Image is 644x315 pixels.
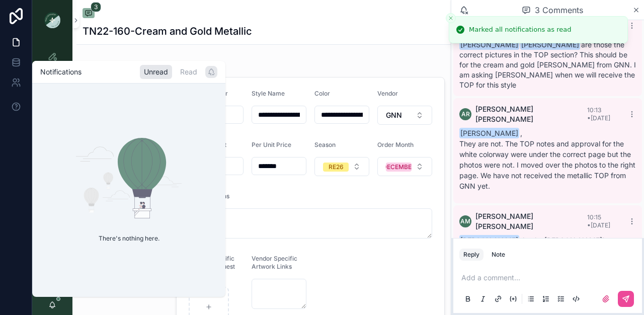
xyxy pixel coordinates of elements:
[459,236,604,245] span: thanks [PERSON_NAME]!
[459,235,519,246] span: [PERSON_NAME]
[377,141,414,148] span: Order Month
[386,110,402,120] span: GNN
[446,13,456,23] button: Close toast
[488,249,509,261] button: Note
[382,163,416,172] div: DECEMBER
[377,90,398,97] span: Vendor
[460,217,470,225] span: AM
[459,249,484,261] button: Reply
[475,104,587,124] span: [PERSON_NAME] [PERSON_NAME]
[252,90,285,97] span: Style Name
[329,163,344,172] div: RE26
[535,4,583,16] span: 3 Comments
[40,67,82,77] h1: Notifications
[314,141,336,148] span: Season
[492,251,505,259] div: Note
[459,39,519,50] span: [PERSON_NAME]
[252,141,291,148] span: Per Unit Price
[91,226,168,251] p: There's nothing here.
[459,40,636,89] span: are those the correct pictures in the TOP section? This should be for the cream and gold [PERSON_...
[587,213,610,229] span: 10:15 • [DATE]
[475,211,587,231] span: [PERSON_NAME] [PERSON_NAME]
[140,65,172,79] div: Unread
[83,8,95,20] button: 3
[520,39,580,50] span: [PERSON_NAME]
[44,12,60,28] img: App logo
[377,106,432,125] button: Select Button
[469,25,571,35] div: Marked all notifications as read
[32,40,72,219] div: scrollable content
[459,128,519,138] span: [PERSON_NAME]
[314,157,369,176] button: Select Button
[459,138,636,191] p: They are not. The TOP notes and approval for the white colorway were under the correct page but t...
[461,110,470,118] span: AR
[91,2,101,12] span: 3
[587,106,610,122] span: 10:13 • [DATE]
[377,157,432,176] button: Select Button
[459,128,636,191] div: ,
[83,24,252,38] h1: TN22-160-Cream and Gold Metallic
[176,65,201,79] div: Read
[252,255,297,270] span: Vendor Specific Artwork Links
[314,90,330,97] span: Color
